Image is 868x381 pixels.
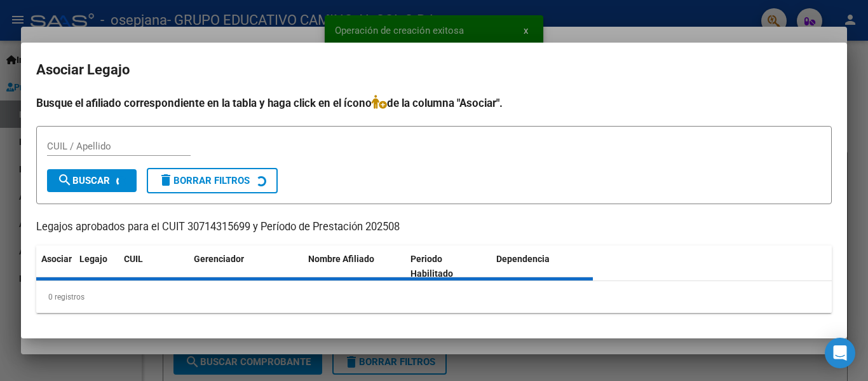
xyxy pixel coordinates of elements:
datatable-header-cell: Periodo Habilitado [405,246,491,287]
mat-icon: search [57,172,72,188]
p: Legajos aprobados para el CUIT 30714315699 y Período de Prestación 202508 [36,219,832,235]
datatable-header-cell: Legajo [74,246,119,287]
div: Open Intercom Messenger [825,338,855,368]
mat-icon: delete [158,172,173,188]
h4: Busque el afiliado correspondiente en la tabla y haga click en el ícono de la columna "Asociar". [36,95,832,111]
button: Borrar Filtros [147,168,278,193]
span: Borrar Filtros [158,175,250,186]
span: Legajo [79,254,107,264]
datatable-header-cell: Asociar [36,246,74,287]
h2: Asociar Legajo [36,58,832,82]
span: Periodo Habilitado [410,254,453,279]
span: Nombre Afiliado [308,254,374,264]
span: Asociar [41,254,72,264]
span: Dependencia [496,254,550,264]
button: Buscar [47,169,137,192]
span: Gerenciador [194,254,244,264]
div: 0 registros [36,281,832,313]
span: Buscar [57,175,110,186]
datatable-header-cell: Gerenciador [189,246,303,287]
datatable-header-cell: Nombre Afiliado [303,246,405,287]
datatable-header-cell: CUIL [119,246,189,287]
span: CUIL [124,254,143,264]
datatable-header-cell: Dependencia [491,246,593,287]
